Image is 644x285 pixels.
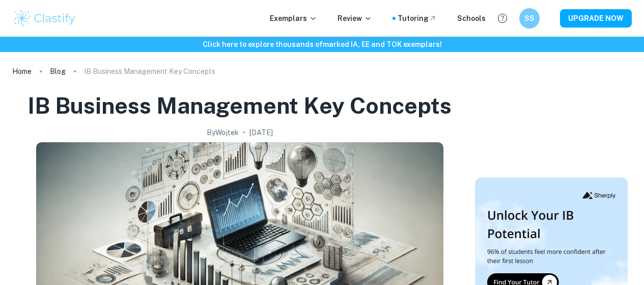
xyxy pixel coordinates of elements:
[519,8,540,29] button: SS
[494,10,511,27] button: Help and Feedback
[270,13,317,24] p: Exemplars
[524,13,536,24] h6: SS
[12,64,32,79] a: Home
[457,13,486,24] a: Schools
[398,13,437,24] a: Tutoring
[207,127,239,138] h2: By Wojtek
[243,127,245,138] p: •
[2,39,642,50] h6: Click here to explore thousands of marked IA, EE and TOK exemplars !
[84,66,215,77] p: IB Business Management Key Concepts
[338,13,372,24] p: Review
[50,64,66,79] a: Blog
[27,91,452,121] h1: IB Business Management Key Concepts
[12,8,77,29] img: Clastify logo
[560,9,632,28] button: UPGRADE NOW
[249,127,273,138] h2: [DATE]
